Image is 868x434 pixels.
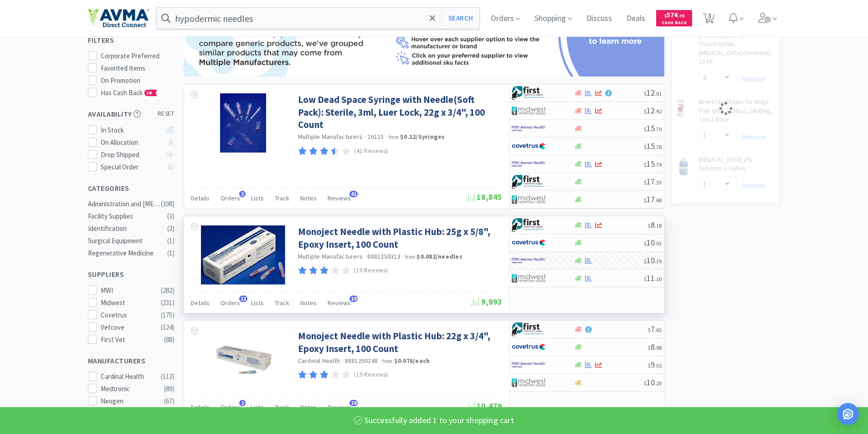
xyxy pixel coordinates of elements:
[164,383,175,394] div: ( 89 )
[644,273,662,283] span: 11
[161,371,175,382] div: ( 112 )
[239,296,247,302] span: 11
[644,143,647,150] span: $
[220,93,266,153] img: 1866dd4ae7eb45ed8d8be39bbc4e699d_46219.jpeg
[382,358,392,364] span: from
[101,310,157,321] div: Covetrus
[662,20,687,26] span: Cash Back
[367,252,401,260] span: 8881250313
[164,396,175,407] div: ( 67 )
[201,225,286,285] img: 3cf4e794e4e24083b7043a39a27c2020_1451.png
[328,403,351,411] span: Reviews
[655,143,662,150] span: . 78
[275,403,289,411] span: Track
[239,400,246,406] span: 2
[157,8,480,29] input: Search by item, sku, manufacturer, ingredient, size...
[158,109,175,119] span: reset
[298,93,500,131] a: Low Dead Space Syringe with Needle(Soft Pack): Sterile, 3ml, Luer Lock, 22g x 3/4", 100 Count
[512,218,546,232] img: 67d67680309e4a0bb49a5ff0391dcc42_6.png
[298,133,363,141] a: Multiple Manufacturers
[101,371,157,382] div: Cardinal Health
[251,299,264,307] span: Lists
[648,222,651,229] span: $
[298,330,500,355] a: Monoject Needle with Plastic Hub: 22g x 3/4", Epoxy Insert, 100 Count
[512,157,546,171] img: f6b2451649754179b5b4e0c70c3f7cb0_2.png
[644,90,647,97] span: $
[101,88,158,97] span: Has Cash Back
[101,162,161,173] div: Special Order
[164,334,175,345] div: ( 88 )
[837,403,859,425] div: Open Intercom Messenger
[644,126,647,133] span: $
[191,194,210,202] span: Details
[512,254,546,267] img: f6b2451649754179b5b4e0c70c3f7cb0_2.png
[221,194,240,202] span: Orders
[364,252,366,260] span: ·
[328,194,351,202] span: Reviews
[467,192,502,202] span: 18,845
[442,8,479,29] button: Search
[88,235,162,246] div: Surgical Equipment
[655,258,662,265] span: . 19
[655,276,662,282] span: . 10
[664,13,667,19] span: $
[644,158,662,169] span: 15
[644,108,647,115] span: $
[88,248,162,259] div: Regenerative Medicine
[101,383,157,394] div: Medtronic
[167,235,175,246] div: ( 1 )
[251,403,264,411] span: Lists
[644,377,662,388] span: 10
[328,299,351,307] span: Reviews
[88,183,175,194] h5: Categories
[88,269,175,280] h5: Suppliers
[512,139,546,153] img: 77fca1acd8b6420a9015268ca798ef17_1.png
[341,357,343,365] span: ·
[512,358,546,372] img: f6b2451649754179b5b4e0c70c3f7cb0_2.png
[416,252,462,260] strong: $0.082 / needles
[88,211,162,222] div: Facility Supplies
[354,370,388,380] p: (19 Reviews)
[275,194,289,202] span: Track
[648,220,662,230] span: 8
[161,310,175,321] div: ( 175 )
[644,87,662,98] span: 12
[644,276,647,282] span: $
[101,137,161,148] div: On Allocation
[644,258,647,265] span: $
[300,194,317,202] span: Notes
[161,297,175,308] div: ( 231 )
[512,340,546,354] img: 77fca1acd8b6420a9015268ca798ef17_1.png
[191,299,210,307] span: Details
[364,133,366,141] span: ·
[88,199,162,209] div: Administration and [MEDICAL_DATA]
[354,147,388,156] p: (41 Reviews)
[275,299,289,307] span: Track
[167,223,175,234] div: ( 2 )
[656,6,692,31] a: $574.76Cash Back
[648,359,662,370] span: 9
[251,194,264,202] span: Lists
[101,396,157,407] div: Neogen
[88,9,149,28] img: e4e33dab9f054f5782a47901c742baa9_102.png
[644,255,662,266] span: 10
[161,285,175,296] div: ( 282 )
[512,86,546,100] img: 67d67680309e4a0bb49a5ff0391dcc42_6.png
[298,225,500,250] a: Monoject Needle with Plastic Hub: 25g x 5/8", Epoxy Insert, 100 Count
[101,322,157,333] div: Vetcove
[512,193,546,206] img: 4dd14cff54a648ac9e977f0c5da9bc2e_5.png
[88,223,162,234] div: Identification
[367,133,384,141] span: 26115
[655,108,662,115] span: . 92
[300,403,317,411] span: Notes
[664,10,684,19] span: 574
[644,105,662,116] span: 12
[655,240,662,247] span: . 03
[655,197,662,204] span: . 68
[101,297,157,308] div: Midwest
[644,176,662,187] span: 17
[88,109,175,119] h5: Availability
[512,122,546,135] img: f6b2451649754179b5b4e0c70c3f7cb0_2.png
[221,299,240,307] span: Orders
[467,401,502,411] span: 10,479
